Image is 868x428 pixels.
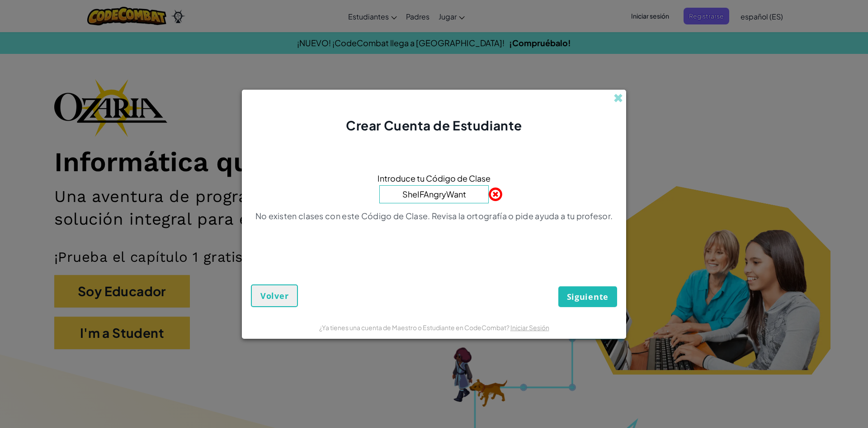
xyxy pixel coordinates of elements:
[558,286,617,307] button: Siguiente
[377,172,491,185] span: Introduce tu Código de Clase
[260,290,288,301] span: Volver
[567,291,609,302] span: Siguiente
[346,117,522,133] span: Crear Cuenta de Estudiante
[255,211,613,221] p: No existen clases con este Código de Clase. Revisa la ortografía o pide ayuda a tu profesor.
[510,323,549,332] a: Iniciar Sesión
[251,284,298,307] button: Volver
[319,323,510,332] span: ¿Ya tienes una cuenta de Maestro o Estudiante en CodeCombat?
